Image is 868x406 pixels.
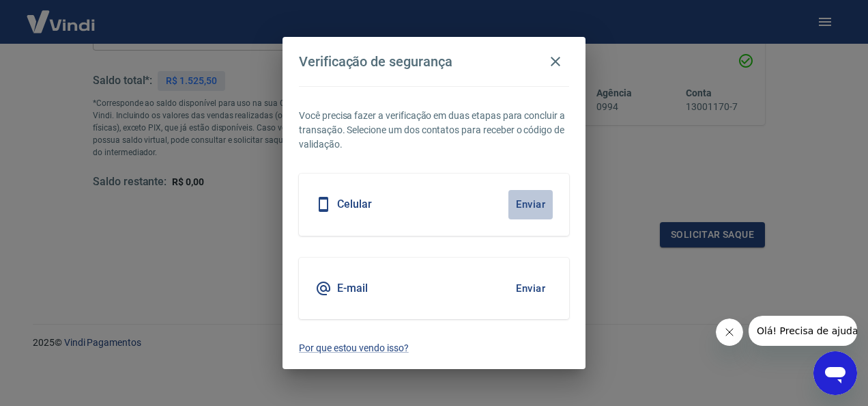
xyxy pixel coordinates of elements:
[8,10,115,21] span: Olá! Precisa de ajuda?
[337,282,368,295] h5: E-mail
[813,351,857,395] iframe: Botão para abrir a janela de mensagens
[508,190,553,219] button: Enviar
[749,316,857,346] iframe: Mensagem da empresa
[299,341,569,355] a: Por que estou vendo isso?
[299,53,452,70] h4: Verificação de segurança
[299,109,569,152] p: Você precisa fazer a verificação em duas etapas para concluir a transação. Selecione um dos conta...
[337,198,372,211] h5: Celular
[508,274,553,303] button: Enviar
[716,319,743,346] iframe: Fechar mensagem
